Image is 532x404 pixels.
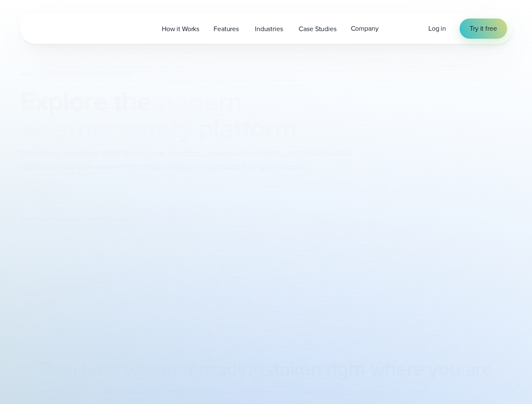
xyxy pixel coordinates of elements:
[291,20,343,37] a: Case Studies
[214,24,239,34] span: Features
[351,24,379,34] span: Company
[299,24,336,34] span: Case Studies
[428,24,446,34] a: Log in
[162,24,199,34] span: How it Works
[255,24,283,34] span: Industries
[470,24,497,34] span: Try it free
[428,24,446,33] span: Log in
[155,20,206,37] a: How it Works
[460,19,507,39] a: Try it free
